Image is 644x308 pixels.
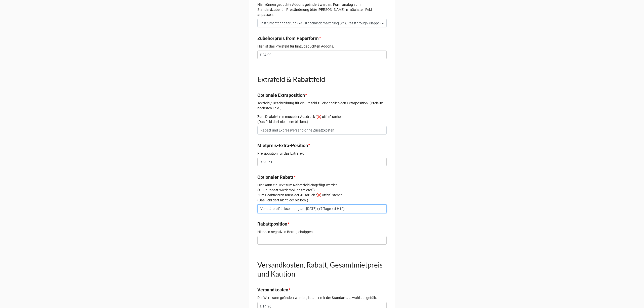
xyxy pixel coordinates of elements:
[257,295,387,300] p: Der Wert kann geändert werden, ist aber mit der Standardauswahl ausgefüllt.
[257,151,387,156] p: Preisposition für das Extrafeld.
[257,229,387,234] p: Hier den negativen Betrag eintippen.
[257,44,387,49] p: Hier ist das Preisfeld für hinzugebuchten Addons.
[257,260,387,278] h1: Versandkosten, Rabatt, Gesamtmietpreis und Kaution
[257,142,308,149] label: Mietpreis-Extra-Position
[257,92,305,99] label: Optionale Extraposition
[257,174,293,181] label: Optionaler Rabatt
[257,2,387,17] p: Hier können gebuchte Addons geändert werden. Form analog zum Standardzubehör. Preisänderung bitte...
[257,114,387,124] p: Zum Deaktivieren muss der Ausdruck “❌ offen” stehen. (Das Feld darf nicht leer bleiben.)
[257,35,319,42] label: Zubehörpreis from Paperform
[257,183,387,203] p: Hier kann ein Text zum Rabattfeld eingefügt werden. (z.B.: “Rabatt-Wiederholungsmieter”) Zum Deak...
[257,101,387,111] p: Textfeld / Beschreibung für ein Freifeld zu einer beliebigen Extraposition. (Preis im nächsten Fe...
[257,75,387,84] h1: Extrafeld & Rabattfeld
[257,286,288,293] label: Versandkosten
[257,221,287,228] label: Rabattposition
